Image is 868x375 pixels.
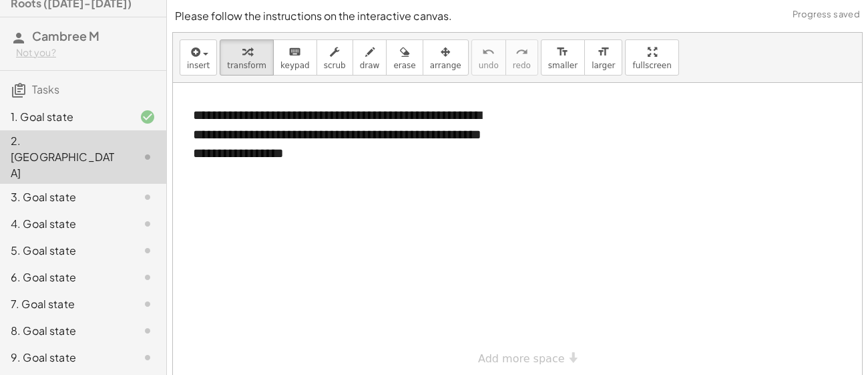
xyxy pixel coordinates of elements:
button: fullscreen [625,39,678,76]
span: larger [592,61,615,70]
i: format_size [556,44,569,60]
button: keyboardkeypad [273,39,317,76]
i: redo [515,44,528,60]
div: 2. [GEOGRAPHIC_DATA] [11,133,118,181]
span: redo [513,61,531,70]
i: Task not started. [140,216,156,232]
p: Please follow the instructions on the interactive canvas. [175,8,860,24]
i: keyboard [288,44,301,60]
span: insert [187,61,210,70]
i: Task not started. [140,269,156,285]
span: Tasks [32,82,59,96]
span: scrub [324,61,346,70]
button: redoredo [505,39,538,76]
button: draw [353,39,387,76]
i: Task not started. [140,243,156,259]
button: transform [220,39,274,76]
div: 4. Goal state [11,216,118,232]
span: keypad [280,61,310,70]
i: Task not started. [140,149,156,165]
button: insert [180,39,217,76]
div: Not you? [16,46,156,59]
div: 1. Goal state [11,109,118,125]
span: draw [360,61,380,70]
i: Task not started. [140,350,156,366]
span: Progress saved [793,8,860,21]
button: undoundo [471,39,506,76]
i: Task finished and correct. [140,109,156,125]
div: 7. Goal state [11,296,118,312]
span: arrange [430,61,461,70]
button: scrub [316,39,353,76]
div: 3. Goal state [11,189,118,205]
span: Cambree M [32,28,99,43]
button: format_sizelarger [584,39,622,76]
span: erase [393,61,415,70]
span: undo [479,61,499,70]
button: arrange [423,39,469,76]
i: undo [482,44,495,60]
i: Task not started. [140,296,156,312]
span: fullscreen [632,61,671,70]
div: 8. Goal state [11,323,118,339]
span: smaller [548,61,578,70]
i: format_size [597,44,610,60]
div: 9. Goal state [11,350,118,366]
div: 6. Goal state [11,269,118,285]
div: 5. Goal state [11,243,118,259]
i: Task not started. [140,189,156,205]
span: Add more space [478,352,565,365]
button: erase [386,39,423,76]
button: format_sizesmaller [541,39,585,76]
i: Task not started. [140,323,156,339]
span: transform [227,61,266,70]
